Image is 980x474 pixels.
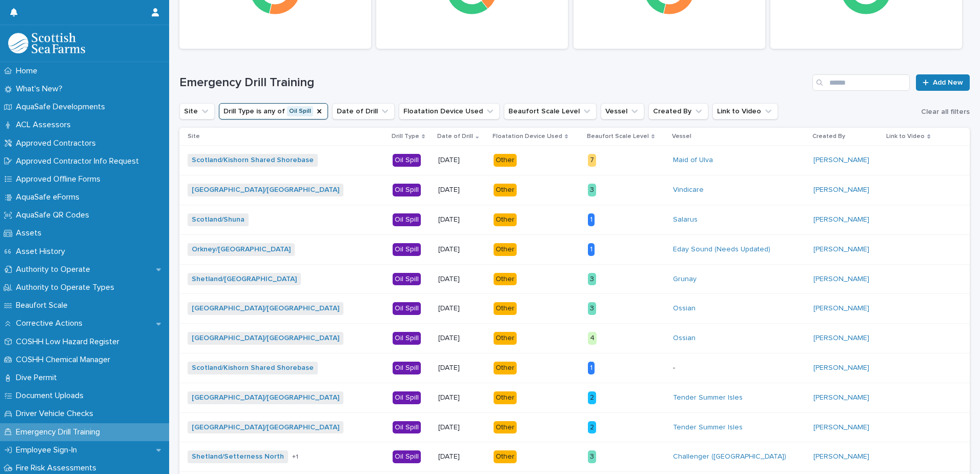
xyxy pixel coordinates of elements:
[438,275,485,284] p: [DATE]
[12,373,65,383] p: Dive Permit
[12,337,128,347] p: COSHH Low Hazard Register
[916,74,970,91] a: Add New
[393,213,421,226] div: Oil Spill
[188,131,200,142] p: Site
[438,215,485,224] p: [DATE]
[672,131,691,142] p: Vessel
[192,393,339,402] a: [GEOGRAPHIC_DATA]/[GEOGRAPHIC_DATA]
[648,103,708,120] button: Created By
[588,273,596,286] div: 3
[179,324,970,353] tr: [GEOGRAPHIC_DATA]/[GEOGRAPHIC_DATA] Oil Spill[DATE]Other4Ossian [PERSON_NAME]
[192,186,339,194] a: [GEOGRAPHIC_DATA]/[GEOGRAPHIC_DATA]
[813,215,869,224] a: [PERSON_NAME]
[886,131,925,142] p: Link to Video
[438,393,485,402] p: [DATE]
[192,245,291,254] a: Orkney/[GEOGRAPHIC_DATA]
[933,79,963,86] span: Add New
[192,275,297,284] a: Shetland/[GEOGRAPHIC_DATA]
[192,452,284,461] a: Shetland/Setterness North
[813,452,869,461] a: [PERSON_NAME]
[179,75,808,90] h1: Emergency Drill Training
[673,275,697,284] a: Grunay
[399,103,500,120] button: Floatation Device Used
[393,362,421,374] div: Oil Spill
[812,74,910,91] input: Search
[494,421,517,434] div: Other
[673,245,770,254] a: Eday Sound (Needs Updated)
[12,445,85,455] p: Employee Sign-In
[494,391,517,404] div: Other
[588,154,596,167] div: 7
[219,103,328,120] button: Drill Type
[673,423,743,432] a: Tender Summer Isles
[438,423,485,432] p: [DATE]
[493,131,562,142] p: Floatation Device Used
[179,146,970,175] tr: Scotland/Kishorn Shared Shorebase Oil Spill[DATE]Other7Maid of Ulva [PERSON_NAME]
[393,391,421,404] div: Oil Spill
[393,184,421,196] div: Oil Spill
[393,421,421,434] div: Oil Spill
[813,156,869,165] a: [PERSON_NAME]
[673,452,786,461] a: Challenger ([GEOGRAPHIC_DATA])
[192,423,339,432] a: [GEOGRAPHIC_DATA]/[GEOGRAPHIC_DATA]
[813,393,869,402] a: [PERSON_NAME]
[813,275,869,284] a: [PERSON_NAME]
[12,210,97,220] p: AquaSafe QR Codes
[12,192,88,202] p: AquaSafe eForms
[393,273,421,286] div: Oil Spill
[192,215,244,224] a: Scotland/Shuna
[438,452,485,461] p: [DATE]
[673,215,698,224] a: Salarus
[921,108,970,115] span: Clear all filters
[12,283,122,292] p: Authority to Operate Types
[179,412,970,442] tr: [GEOGRAPHIC_DATA]/[GEOGRAPHIC_DATA] Oil Spill[DATE]Other2Tender Summer Isles [PERSON_NAME]
[588,332,597,345] div: 4
[192,364,314,372] a: Scotland/Kishorn Shared Shorebase
[12,301,76,310] p: Beaufort Scale
[588,362,595,374] div: 1
[588,184,596,196] div: 3
[12,66,46,76] p: Home
[192,156,314,165] a: Scotland/Kishorn Shared Shorebase
[494,362,517,374] div: Other
[494,332,517,345] div: Other
[179,103,215,120] button: Site
[437,131,473,142] p: Date of Drill
[494,243,517,256] div: Other
[438,364,485,372] p: [DATE]
[494,213,517,226] div: Other
[813,334,869,343] a: [PERSON_NAME]
[12,174,109,184] p: Approved Offline Forms
[12,228,50,238] p: Assets
[588,302,596,315] div: 3
[438,304,485,313] p: [DATE]
[179,294,970,324] tr: [GEOGRAPHIC_DATA]/[GEOGRAPHIC_DATA] Oil Spill[DATE]Other3Ossian [PERSON_NAME]
[192,304,339,313] a: [GEOGRAPHIC_DATA]/[GEOGRAPHIC_DATA]
[12,409,101,419] p: Driver Vehicle Checks
[438,156,485,165] p: [DATE]
[812,131,845,142] p: Created By
[179,175,970,205] tr: [GEOGRAPHIC_DATA]/[GEOGRAPHIC_DATA] Oil Spill[DATE]Other3Vindicare [PERSON_NAME]
[588,391,596,404] div: 2
[917,104,970,120] button: Clear all filters
[12,102,113,112] p: AquaSafe Developments
[588,213,595,226] div: 1
[673,364,805,372] p: -
[393,154,421,167] div: Oil Spill
[438,334,485,343] p: [DATE]
[12,84,71,94] p: What's New?
[673,304,696,313] a: Ossian
[813,245,869,254] a: [PERSON_NAME]
[673,186,704,194] a: Vindicare
[587,131,649,142] p: Beaufort Scale Level
[12,427,108,437] p: Emergency Drill Training
[179,353,970,383] tr: Scotland/Kishorn Shared Shorebase Oil Spill[DATE]Other1-[PERSON_NAME]
[588,243,595,256] div: 1
[179,264,970,294] tr: Shetland/[GEOGRAPHIC_DATA] Oil Spill[DATE]Other3Grunay [PERSON_NAME]
[393,243,421,256] div: Oil Spill
[504,103,597,120] button: Beaufort Scale Level
[588,421,596,434] div: 2
[494,154,517,167] div: Other
[393,302,421,315] div: Oil Spill
[393,332,421,345] div: Oil Spill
